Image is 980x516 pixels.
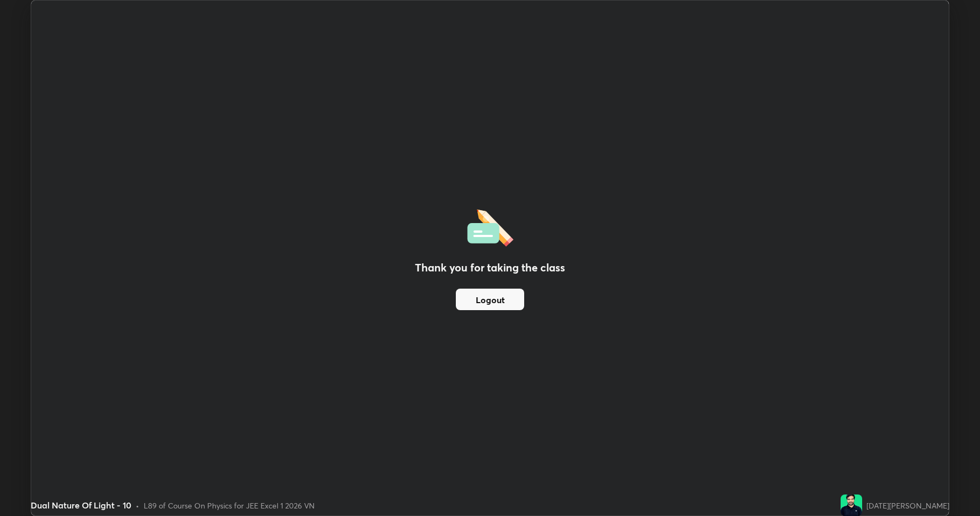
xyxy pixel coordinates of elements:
[841,494,862,516] img: 332c5dbf4175476c80717257161a937d.jpg
[31,499,131,512] div: Dual Nature Of Light - 10
[415,260,565,276] h2: Thank you for taking the class
[467,206,513,247] img: offlineFeedback.1438e8b3.svg
[866,500,949,511] div: [DATE][PERSON_NAME]
[136,500,139,511] div: •
[456,289,524,310] button: Logout
[144,500,315,511] div: L89 of Course On Physics for JEE Excel 1 2026 VN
